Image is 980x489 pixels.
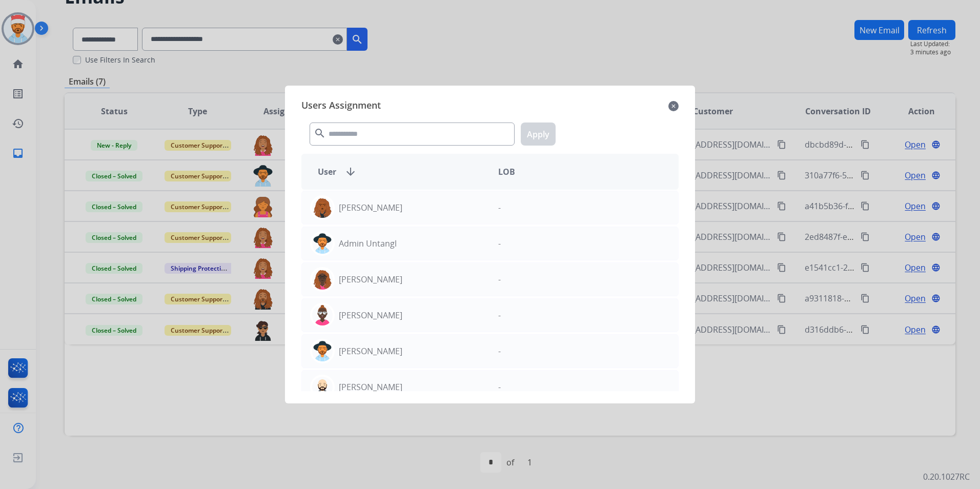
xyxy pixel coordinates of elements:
[498,345,501,357] p: -
[301,98,381,114] span: Users Assignment
[668,100,679,112] mat-icon: close
[521,123,556,146] button: Apply
[498,166,515,178] span: LOB
[344,166,357,178] mat-icon: arrow_downward
[339,381,402,393] p: [PERSON_NAME]
[498,237,501,250] p: -
[314,127,326,139] mat-icon: search
[339,309,402,321] p: [PERSON_NAME]
[310,166,490,178] div: User
[498,381,501,393] p: -
[498,273,501,286] p: -
[339,201,402,214] p: [PERSON_NAME]
[339,273,402,286] p: [PERSON_NAME]
[498,309,501,321] p: -
[498,201,501,214] p: -
[339,237,397,250] p: Admin Untangl
[339,345,402,357] p: [PERSON_NAME]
